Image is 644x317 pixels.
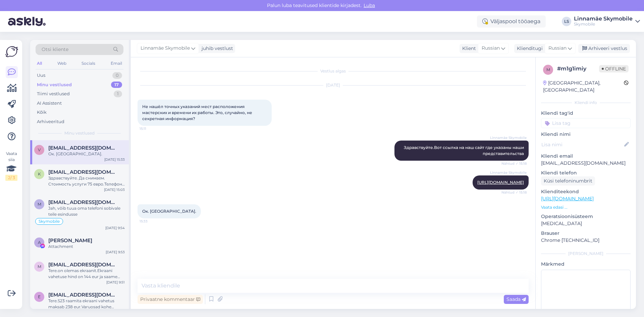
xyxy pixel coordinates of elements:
[64,130,95,136] span: Minu vestlused
[541,131,631,138] p: Kliendi nimi
[362,2,377,8] span: Luba
[138,82,529,88] div: [DATE]
[106,250,125,255] div: [DATE] 9:53
[104,187,125,192] div: [DATE] 15:03
[501,161,527,166] span: Nähtud ✓ 15:18
[578,44,630,53] div: Arhiveeri vestlus
[48,268,125,280] div: Tere.on olemas ekraanit.Ekraani vahetuse hind on 144 eur ja saame vahetada paari tunni jooksul
[541,176,595,186] div: Küsi telefoninumbrit
[48,169,118,175] span: Kirillarhutik@gmail.com
[48,237,92,244] span: Andres Vahtra
[574,16,640,27] a: Linnamäe SkymobileSkymobile
[574,21,633,27] div: Skymobile
[548,45,567,52] span: Russian
[5,151,17,181] div: Vaata siia
[48,151,125,157] div: Ок. [GEOGRAPHIC_DATA].
[541,251,631,257] div: [PERSON_NAME]
[56,59,68,68] div: Web
[482,45,500,52] span: Russian
[541,169,631,176] p: Kliendi telefon
[48,199,118,205] span: martintsine@gmail.com
[543,80,624,94] div: [GEOGRAPHIC_DATA], [GEOGRAPHIC_DATA]
[48,298,125,310] div: Tere.S23 raamita ekraani vahetus maksab 238 eur.Varuosad kohe olemas ja saame paari tunni jooksul...
[541,230,631,237] p: Brauser
[37,82,72,88] div: Minu vestlused
[541,261,631,268] p: Märkmed
[599,65,629,72] span: Offline
[38,202,41,207] span: m
[37,72,45,79] div: Uus
[541,196,594,202] a: [URL][DOMAIN_NAME]
[48,205,125,217] div: Jah, võib tuua oma telefoni sobivale teile esindusse
[541,213,631,220] p: Operatsioonisüsteem
[541,188,631,195] p: Klienditeekond
[562,17,571,26] div: LS
[105,225,125,230] div: [DATE] 9:54
[36,59,43,68] div: All
[114,91,122,97] div: 1
[37,109,47,116] div: Kõik
[104,157,125,162] div: [DATE] 15:33
[138,68,529,74] div: Vestlus algas
[460,45,476,52] div: Klient
[541,204,631,210] p: Vaata edasi ...
[48,145,118,151] span: vladimirveressinin@gmail.com
[38,147,41,152] span: v
[541,100,631,106] div: Kliendi info
[106,280,125,285] div: [DATE] 9:51
[39,219,60,223] span: Skymobile
[477,15,546,28] div: Väljaspool tööaega
[541,153,631,160] p: Kliendi email
[140,219,165,224] span: 15:33
[541,160,631,167] p: [EMAIL_ADDRESS][DOMAIN_NAME]
[541,110,631,117] p: Kliendi tag'id
[38,240,41,245] span: A
[48,292,118,298] span: eelma37@gmail.com
[477,180,524,185] a: [URL][DOMAIN_NAME]
[142,104,253,121] span: Не нашёл точных указаний мест расположения мастерских и времени их работы. Это, случайно, не секр...
[37,118,64,125] div: Arhiveeritud
[80,59,97,68] div: Socials
[514,45,543,52] div: Klienditugi
[199,45,233,52] div: juhib vestlust
[38,171,41,176] span: K
[557,65,599,73] div: # m1g1imiy
[490,135,527,140] span: Linnamäe Skymobile
[501,190,527,195] span: Nähtud ✓ 15:18
[541,220,631,227] p: [MEDICAL_DATA]
[37,100,62,107] div: AI Assistent
[48,244,125,250] div: Attachment
[48,175,125,187] div: Здравствуйте. Да снимаем. Стоимость услуги 75 евро.Телефон сбрасывается при этом полностью до зав...
[541,237,631,244] p: Chrome [TECHNICAL_ID]
[490,170,527,175] span: Linnamäe Skymobile
[38,294,41,299] span: e
[37,91,70,97] div: Tiimi vestlused
[38,264,41,269] span: M
[5,45,18,58] img: Askly Logo
[140,126,165,131] span: 15:11
[5,175,17,181] div: 2 / 3
[111,82,122,88] div: 17
[142,209,196,214] span: Ок. [GEOGRAPHIC_DATA].
[541,141,623,148] input: Lisa nimi
[138,295,203,304] div: Privaatne kommentaar
[574,16,633,21] div: Linnamäe Skymobile
[42,46,68,53] span: Otsi kliente
[109,59,123,68] div: Email
[546,67,550,72] span: m
[506,296,526,302] span: Saada
[48,262,118,268] span: MARGUS.SOLNSON@GMAIL.COM
[112,72,122,79] div: 0
[541,118,631,128] input: Lisa tag
[404,145,525,156] span: Здравствуйте.Вот ссылка на наш сайт где указаны наши представительства
[141,45,190,52] span: Linnamäe Skymobile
